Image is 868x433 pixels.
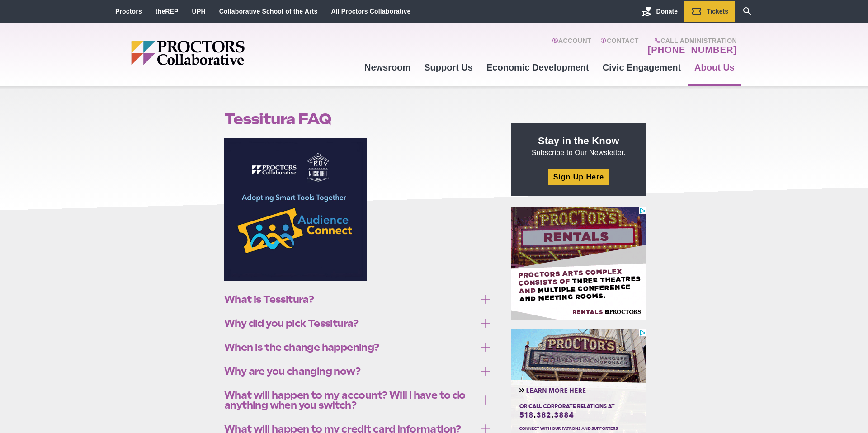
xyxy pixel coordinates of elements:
a: All Proctors Collaborative [331,8,410,15]
a: Tickets [684,1,735,22]
img: Proctors logo [131,41,314,65]
a: Account [552,37,591,55]
a: Civic Engagement [596,55,688,80]
strong: Stay in the Know [538,135,619,146]
a: Search [735,1,759,22]
a: UPH [192,8,206,15]
a: Collaborative School of the Arts [219,8,318,15]
span: Tickets [707,8,728,15]
a: About Us [688,55,741,80]
span: Donate [656,8,678,15]
a: Sign Up Here [548,169,609,185]
iframe: Advertisement [511,207,646,320]
a: Support Us [417,55,480,80]
p: Subscribe to Our Newsletter. [522,134,636,158]
a: [PHONE_NUMBER] [648,44,737,55]
a: Contact [600,37,639,55]
span: When is the change happening? [224,342,476,352]
a: Newsroom [358,55,417,80]
span: Why did you pick Tessitura? [224,318,476,328]
a: Economic Development [480,55,596,80]
span: What will happen to my account? Will I have to do anything when you switch? [224,390,476,410]
a: Proctors [115,8,142,15]
span: Why are you changing now? [224,366,476,376]
span: Call Administration [645,37,737,44]
a: theREP [156,8,179,15]
a: Donate [634,1,684,22]
h1: Tessitura FAQ [224,110,490,127]
span: What is Tessitura? [224,294,476,304]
